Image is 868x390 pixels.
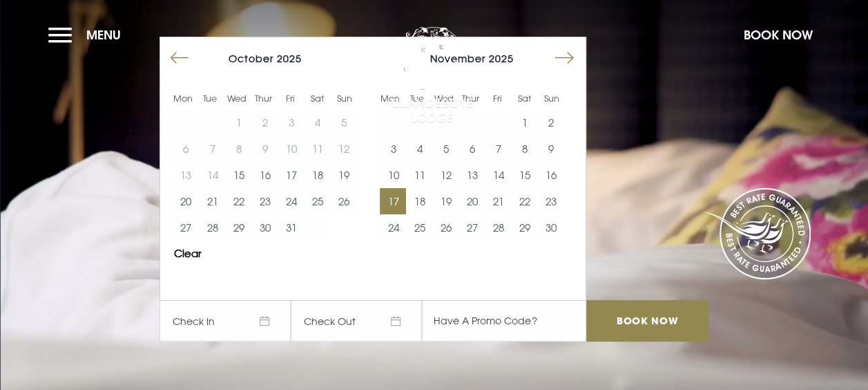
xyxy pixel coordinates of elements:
[406,214,432,241] button: 25
[538,136,564,162] button: 9
[278,188,305,214] td: Choose Friday, October 24, 2025 as your start date.
[226,162,252,188] td: Choose Wednesday, October 15, 2025 as your start date.
[48,20,128,50] button: Menu
[433,136,459,162] button: 5
[538,162,564,188] td: Choose Sunday, November 16, 2025 as your start date.
[433,214,459,241] button: 26
[229,53,273,64] span: October
[512,162,538,188] button: 15
[305,162,331,188] td: Choose Saturday, October 18, 2025 as your start date.
[291,300,422,342] span: Check Out
[433,214,459,241] td: Choose Wednesday, November 26, 2025 as your start date.
[160,300,291,342] span: Check In
[331,188,357,214] button: 26
[538,109,564,136] button: 2
[538,136,564,162] td: Choose Sunday, November 9, 2025 as your start date.
[173,214,199,241] td: Choose Monday, October 27, 2025 as your start date.
[512,188,538,214] td: Choose Saturday, November 22, 2025 as your start date.
[737,20,820,50] button: Book Now
[485,214,512,241] td: Choose Friday, November 28, 2025 as your start date.
[538,109,564,136] td: Choose Sunday, November 2, 2025 as your start date.
[252,188,278,214] button: 23
[199,188,225,214] td: Choose Tuesday, October 21, 2025 as your start date.
[459,188,485,214] button: 20
[331,188,357,214] td: Choose Sunday, October 26, 2025 as your start date.
[390,27,473,124] img: Clandeboye Lodge
[226,188,252,214] button: 22
[406,136,432,162] button: 4
[331,162,357,188] button: 19
[512,136,538,162] td: Choose Saturday, November 8, 2025 as your start date.
[459,214,485,241] button: 27
[380,162,406,188] button: 10
[226,188,252,214] td: Choose Wednesday, October 22, 2025 as your start date.
[485,162,512,188] td: Choose Friday, November 14, 2025 as your start date.
[485,136,512,162] button: 7
[433,162,459,188] td: Choose Wednesday, November 12, 2025 as your start date.
[305,188,331,214] button: 25
[538,188,564,214] td: Choose Sunday, November 23, 2025 as your start date.
[278,162,305,188] button: 17
[489,53,514,64] span: 2025
[485,188,512,214] td: Choose Friday, November 21, 2025 as your start date.
[459,162,485,188] td: Choose Thursday, November 13, 2025 as your start date.
[226,214,252,241] button: 29
[512,214,538,241] button: 29
[166,45,193,71] button: Move backward to switch to the previous month.
[277,53,302,64] span: 2025
[252,188,278,214] td: Choose Thursday, October 23, 2025 as your start date.
[199,214,225,241] td: Choose Tuesday, October 28, 2025 as your start date.
[173,214,199,241] button: 27
[331,162,357,188] td: Choose Sunday, October 19, 2025 as your start date.
[512,109,538,136] button: 1
[406,162,432,188] td: Choose Tuesday, November 11, 2025 as your start date.
[512,188,538,214] button: 22
[433,188,459,214] button: 19
[551,45,577,71] button: Move forward to switch to the next month.
[459,136,485,162] td: Choose Thursday, November 6, 2025 as your start date.
[406,188,432,214] button: 18
[252,162,278,188] td: Choose Thursday, October 16, 2025 as your start date.
[86,27,121,43] span: Menu
[512,162,538,188] td: Choose Saturday, November 15, 2025 as your start date.
[305,162,331,188] button: 18
[252,214,278,241] button: 30
[485,136,512,162] td: Choose Friday, November 7, 2025 as your start date.
[485,214,512,241] button: 28
[406,188,432,214] td: Choose Tuesday, November 18, 2025 as your start date.
[380,188,406,214] button: 17
[538,214,564,241] button: 30
[433,188,459,214] td: Choose Wednesday, November 19, 2025 as your start date.
[485,162,512,188] button: 14
[380,136,406,162] td: Choose Monday, November 3, 2025 as your start date.
[380,162,406,188] td: Choose Monday, November 10, 2025 as your start date.
[380,214,406,241] td: Choose Monday, November 24, 2025 as your start date.
[512,109,538,136] td: Choose Saturday, November 1, 2025 as your start date.
[485,188,512,214] button: 21
[406,214,432,241] td: Choose Tuesday, November 25, 2025 as your start date.
[433,162,459,188] button: 12
[199,188,225,214] button: 21
[278,162,305,188] td: Choose Friday, October 17, 2025 as your start date.
[586,300,708,342] input: Book Now
[380,136,406,162] button: 3
[406,162,432,188] button: 11
[173,188,199,214] button: 20
[459,162,485,188] button: 13
[459,188,485,214] td: Choose Thursday, November 20, 2025 as your start date.
[459,136,485,162] button: 6
[380,214,406,241] button: 24
[278,188,305,214] button: 24
[512,214,538,241] td: Choose Saturday, November 29, 2025 as your start date.
[433,136,459,162] td: Choose Wednesday, November 5, 2025 as your start date.
[278,214,305,241] td: Choose Friday, October 31, 2025 as your start date.
[538,188,564,214] button: 23
[173,188,199,214] td: Choose Monday, October 20, 2025 as your start date.
[538,214,564,241] td: Choose Sunday, November 30, 2025 as your start date.
[459,214,485,241] td: Choose Thursday, November 27, 2025 as your start date.
[226,214,252,241] td: Choose Wednesday, October 29, 2025 as your start date.
[406,136,432,162] td: Choose Tuesday, November 4, 2025 as your start date.
[252,162,278,188] button: 16
[252,214,278,241] td: Choose Thursday, October 30, 2025 as your start date.
[422,300,586,342] input: Have A Promo Code?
